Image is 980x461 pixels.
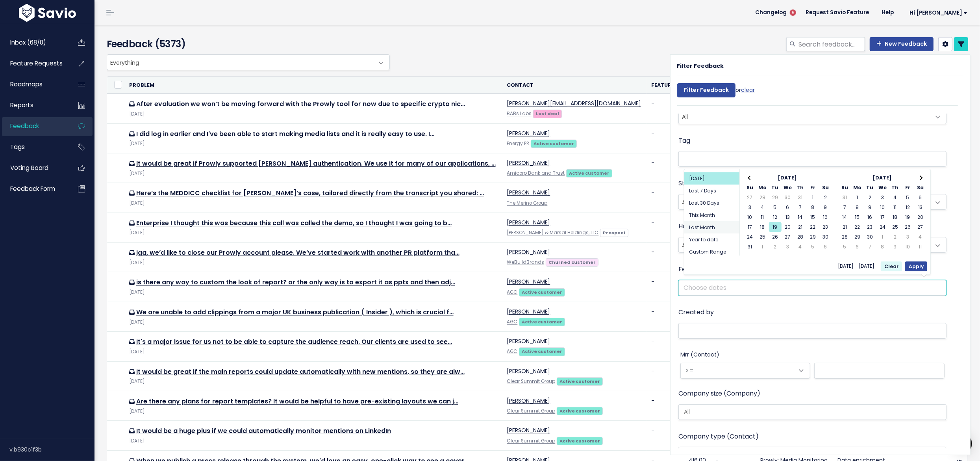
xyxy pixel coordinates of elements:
td: 3 [744,202,756,212]
td: 9 [864,202,876,212]
div: [DATE] [129,110,498,118]
a: BABs Labs [507,110,532,117]
a: AGC [507,319,517,325]
td: 4 [889,192,902,202]
span: Everything [107,54,390,70]
th: Contact [502,77,647,94]
a: Inbox (68/0) [2,34,65,52]
button: Clear [881,261,902,271]
td: 18 [889,212,902,222]
span: All [678,194,947,210]
div: [DATE] [129,259,498,267]
a: [PERSON_NAME] [507,397,550,405]
th: Fr [807,183,819,192]
div: [DATE] [129,140,498,148]
input: Choose dates [678,280,947,296]
a: [PERSON_NAME] [507,218,550,226]
td: 6 [782,202,794,212]
td: 11 [889,202,902,212]
a: Tags [2,138,65,156]
a: Clear Summit Group [507,438,555,444]
td: 10 [876,202,889,212]
td: 17 [876,212,889,222]
td: 20 [782,222,794,232]
strong: Active customer [559,408,600,414]
td: - [647,183,679,213]
a: [PERSON_NAME] [507,278,550,286]
a: Help [875,7,900,19]
td: 20 [914,212,927,222]
label: Mrr (Contact) [680,350,719,360]
a: Energy PR [507,140,529,147]
td: 13 [914,202,927,212]
a: Roadmaps [2,75,65,93]
span: Inbox (68/0) [10,38,46,47]
td: 22 [807,222,819,232]
button: Apply [905,261,927,271]
a: Hi [PERSON_NAME] [900,7,974,19]
span: Feedback [10,122,39,130]
span: All [679,194,930,209]
td: 28 [839,232,851,242]
li: Year to date [684,233,739,246]
td: 25 [889,222,902,232]
td: - [647,153,679,183]
div: [DATE] [129,437,498,445]
td: 2 [769,242,782,252]
th: Fr [902,183,914,192]
strong: Active customer [569,170,609,176]
a: We are unable to add clippings from a major UK business publication ( Insider ), which is crucial f… [136,308,454,317]
span: 5 [790,9,796,16]
a: Active customer [566,169,612,177]
td: 12 [902,202,914,212]
td: 19 [769,222,782,232]
td: 27 [782,232,794,242]
strong: Active customer [559,378,600,384]
td: 28 [756,192,769,202]
h4: Feedback (5373) [107,37,386,51]
a: Active customer [519,288,565,296]
li: Last 30 Days [684,197,739,209]
a: [PERSON_NAME] [507,248,550,256]
a: [PERSON_NAME] [507,367,550,375]
strong: Active customer [559,438,600,444]
td: 4 [914,232,927,242]
td: 19 [902,212,914,222]
td: 7 [864,242,876,252]
strong: Active customer [522,319,562,325]
label: Created by [678,307,714,318]
th: Su [744,183,756,192]
td: 23 [819,222,832,232]
td: - [647,332,679,361]
td: 2 [864,192,876,202]
td: 26 [769,232,782,242]
li: Last Month [684,221,739,233]
td: 4 [794,242,807,252]
td: 31 [794,192,807,202]
td: 16 [864,212,876,222]
span: Everything [107,55,374,70]
th: Tu [864,183,876,192]
a: Reports [2,96,65,114]
td: - [647,391,679,420]
div: [DATE] [129,229,498,237]
th: Mo [756,183,769,192]
td: 4 [756,202,769,212]
td: 8 [807,202,819,212]
a: [PERSON_NAME] [507,189,550,196]
li: Last 7 Days [684,185,739,197]
a: New Feedback [870,37,934,51]
span: All [678,108,947,124]
td: 9 [819,202,832,212]
th: We [782,183,794,192]
a: is there any way to custom the look of report? or the only way is to export it as pptx and then adj… [136,278,455,287]
a: The Merino Group [507,200,547,206]
a: [PERSON_NAME] [507,337,550,345]
a: [PERSON_NAME] [507,159,550,167]
td: 30 [782,192,794,202]
td: 31 [744,242,756,252]
a: Churned customer [546,258,598,266]
td: 5 [807,242,819,252]
td: 27 [914,222,927,232]
a: Are there any plans for report templates? It would be helpful to have pre-existing layouts we can j… [136,397,458,406]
